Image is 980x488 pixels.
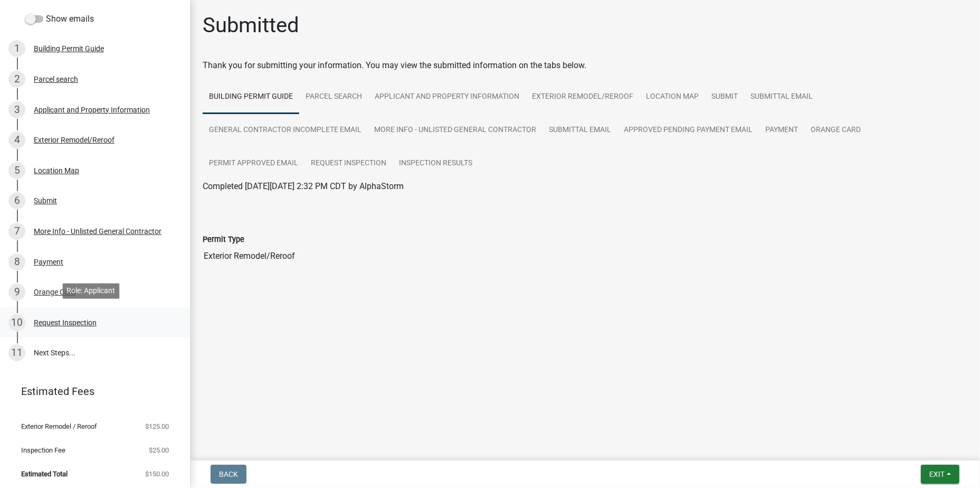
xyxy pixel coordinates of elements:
span: $125.00 [145,423,169,430]
a: More Info - Unlisted General Contractor [368,114,543,147]
span: Completed [DATE][DATE] 2:32 PM CDT by AlphaStorm [203,181,404,191]
span: Inspection Fee [21,447,65,454]
a: Parcel search [299,80,368,114]
div: Role: Applicant [62,283,119,298]
span: Exit [929,470,945,478]
div: Submit [34,197,57,204]
div: More Info - Unlisted General Contractor [34,228,161,235]
div: 6 [8,192,25,209]
span: Back [219,470,238,478]
a: Applicant and Property Information [368,80,526,114]
button: Exit [921,465,959,484]
div: Thank you for submitting your information. You may view the submitted information on the tabs below. [203,59,967,72]
a: Inspection Results [393,147,479,181]
div: Payment [34,258,63,266]
a: Estimated Fees [8,381,173,402]
div: 5 [8,162,25,179]
div: 3 [8,101,25,118]
div: 11 [8,344,25,361]
span: Estimated Total [21,471,68,477]
div: Location Map [34,167,79,174]
div: Parcel search [34,76,78,83]
div: Orange Card [34,288,75,296]
button: Back [211,465,246,484]
div: Building Permit Guide [34,45,104,52]
div: Exterior Remodel/Reroof [34,136,115,144]
a: General Contractor Incomplete Email [203,114,368,147]
a: Submittal Email [543,114,617,147]
label: Show emails [25,13,94,25]
a: Payment [759,114,804,147]
a: Building Permit Guide [203,80,299,114]
h1: Submitted [203,13,299,38]
div: 7 [8,223,25,240]
div: 10 [8,314,25,331]
a: Submit [705,80,744,114]
a: Request Inspection [305,147,393,181]
div: 9 [8,284,25,301]
span: $25.00 [149,447,169,454]
div: 4 [8,132,25,148]
span: Exterior Remodel / Reroof [21,423,97,430]
span: $150.00 [145,471,169,477]
div: 1 [8,40,25,57]
label: Permit Type [203,236,244,243]
div: 8 [8,254,25,270]
a: Orange Card [804,114,867,147]
a: Exterior Remodel/Reroof [526,80,640,114]
div: 2 [8,71,25,88]
a: Location Map [640,80,705,114]
a: Approved Pending Payment Email [617,114,759,147]
a: Permit Approved Email [203,147,305,181]
div: Request Inspection [34,319,97,326]
div: Applicant and Property Information [34,106,150,114]
a: Submittal Email [744,80,819,114]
